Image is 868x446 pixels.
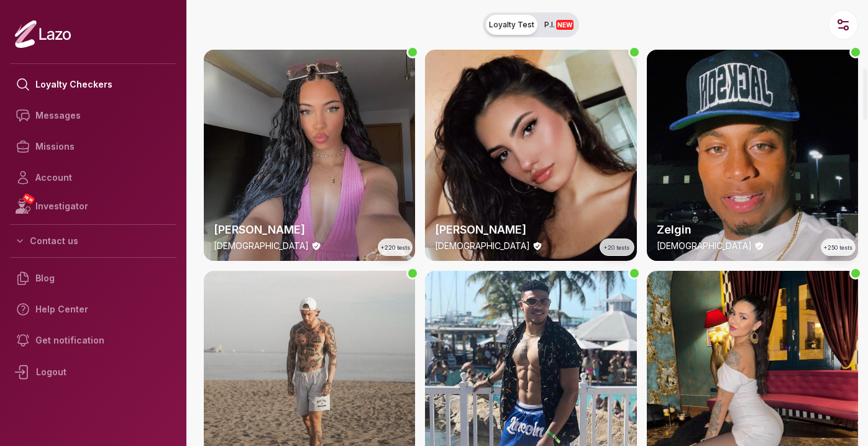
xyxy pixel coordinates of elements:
img: checker [647,50,858,261]
p: [DEMOGRAPHIC_DATA] [214,240,309,252]
a: Messages [10,100,176,131]
a: thumbcheckerZelgin[DEMOGRAPHIC_DATA]+250 tests [647,50,858,261]
a: thumbchecker[PERSON_NAME][DEMOGRAPHIC_DATA]+20 tests [425,50,636,261]
a: Loyalty Checkers [10,69,176,100]
a: NEWInvestigator [10,193,176,219]
a: Account [10,162,176,193]
img: checker [425,50,636,261]
a: thumbchecker[PERSON_NAME][DEMOGRAPHIC_DATA]+220 tests [204,50,415,261]
span: +220 tests [381,243,410,252]
h2: [PERSON_NAME] [435,221,626,239]
a: Get notification [10,325,176,356]
div: Logout [10,356,176,388]
span: P.I. [544,20,573,30]
span: +20 tests [604,243,629,252]
h2: Zelgin [657,221,848,239]
img: checker [204,50,415,261]
p: [DEMOGRAPHIC_DATA] [435,240,530,252]
a: Missions [10,131,176,162]
span: NEW [556,20,573,30]
a: Blog [10,263,176,294]
p: [DEMOGRAPHIC_DATA] [657,240,752,252]
span: Loyalty Test [489,20,534,30]
span: NEW [22,193,35,205]
h2: [PERSON_NAME] [214,221,405,239]
span: +250 tests [824,243,852,252]
a: Help Center [10,294,176,325]
button: Contact us [10,230,176,252]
